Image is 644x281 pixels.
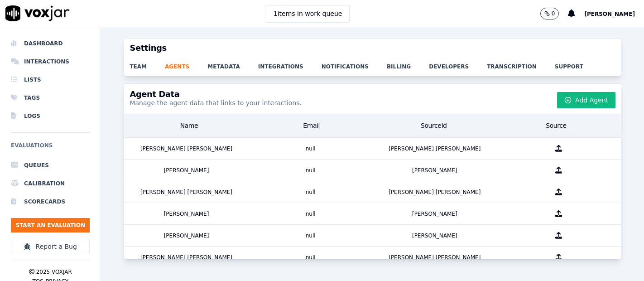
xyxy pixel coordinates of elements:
[128,117,250,134] div: Name
[124,160,248,181] div: [PERSON_NAME]
[555,58,601,70] a: support
[540,8,559,19] button: 0
[124,203,248,224] div: [PERSON_NAME]
[124,203,621,225] button: [PERSON_NAME] null [PERSON_NAME]
[258,58,322,70] a: integrations
[11,156,90,174] a: Queues
[584,11,635,17] span: [PERSON_NAME]
[487,58,555,70] a: transcription
[373,117,495,134] div: SourceId
[373,247,497,268] div: [PERSON_NAME] [PERSON_NAME]
[373,203,497,224] div: [PERSON_NAME]
[249,247,373,268] div: null
[124,247,248,268] div: [PERSON_NAME] [PERSON_NAME]
[124,181,248,203] div: [PERSON_NAME] [PERSON_NAME]
[11,53,90,71] a: Interactions
[11,193,90,211] a: Scorecards
[373,138,497,159] div: [PERSON_NAME] [PERSON_NAME]
[584,8,644,19] button: [PERSON_NAME]
[36,268,72,276] p: 2025 Voxjar
[429,58,487,70] a: developers
[5,5,70,21] img: voxjar logo
[373,181,497,203] div: [PERSON_NAME] [PERSON_NAME]
[130,90,302,98] h3: Agent Data
[11,34,90,53] a: Dashboard
[11,107,90,125] a: Logs
[124,247,621,268] button: [PERSON_NAME] [PERSON_NAME] null [PERSON_NAME] [PERSON_NAME]
[249,225,373,246] div: null
[552,10,555,17] p: 0
[124,160,621,181] button: [PERSON_NAME] null [PERSON_NAME]
[557,92,615,108] button: Add Agent
[540,8,568,19] button: 0
[249,160,373,181] div: null
[11,218,90,233] button: Start an Evaluation
[322,58,387,70] a: notifications
[266,5,350,22] button: 1items in work queue
[249,203,373,224] div: null
[130,44,615,52] h3: Settings
[124,225,248,246] div: [PERSON_NAME]
[11,71,90,89] a: Lists
[373,225,497,246] div: [PERSON_NAME]
[387,58,429,70] a: billing
[130,98,302,107] p: Manage the agent data that links to your interactions.
[124,181,621,203] button: [PERSON_NAME] [PERSON_NAME] null [PERSON_NAME] [PERSON_NAME]
[11,140,90,156] h6: Evaluations
[250,117,373,134] div: Email
[124,138,248,159] div: [PERSON_NAME] [PERSON_NAME]
[11,240,90,253] button: Report a Bug
[11,89,90,107] a: Tags
[11,174,90,193] a: Calibration
[373,160,497,181] div: [PERSON_NAME]
[165,58,207,70] a: agents
[130,58,165,70] a: team
[249,138,373,159] div: null
[124,138,621,160] button: [PERSON_NAME] [PERSON_NAME] null [PERSON_NAME] [PERSON_NAME]
[124,225,621,247] button: [PERSON_NAME] null [PERSON_NAME]
[249,181,373,203] div: null
[495,117,617,134] div: Source
[207,58,258,70] a: metadata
